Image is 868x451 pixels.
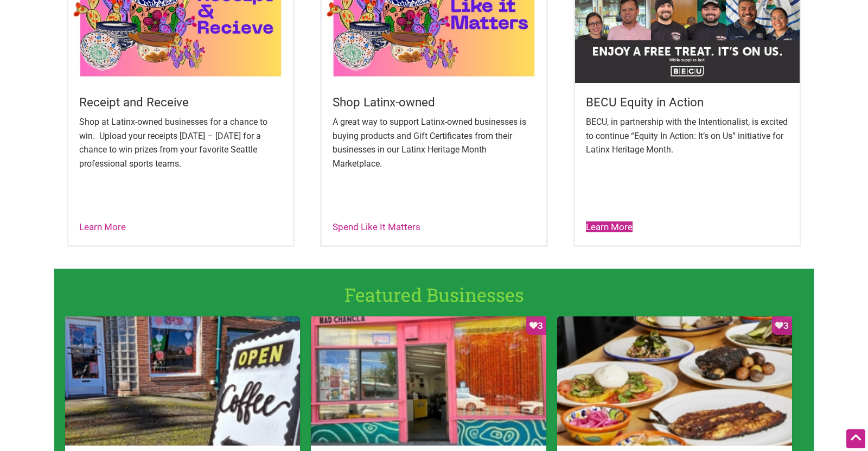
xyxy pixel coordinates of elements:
[846,429,865,448] div: Scroll Back to Top
[333,221,420,232] a: Spend Like It Matters
[79,115,282,170] p: Shop at Latinx-owned businesses for a chance to win. Upload your receipts [DATE] – [DATE] for a c...
[79,221,126,232] a: Learn More
[333,94,535,111] h5: Shop Latinx-owned
[586,221,633,232] a: Learn More
[333,115,535,170] p: A great way to support Latinx-owned businesses is buying products and Gift Certificates from thei...
[586,115,789,157] p: BECU, in partnership with the Intentionalist, is excited to continue “Equity In Action: It’s on U...
[586,94,789,111] h5: BECU Equity in Action
[63,282,805,308] h1: Featured Businesses
[79,94,282,111] h5: Receipt and Receive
